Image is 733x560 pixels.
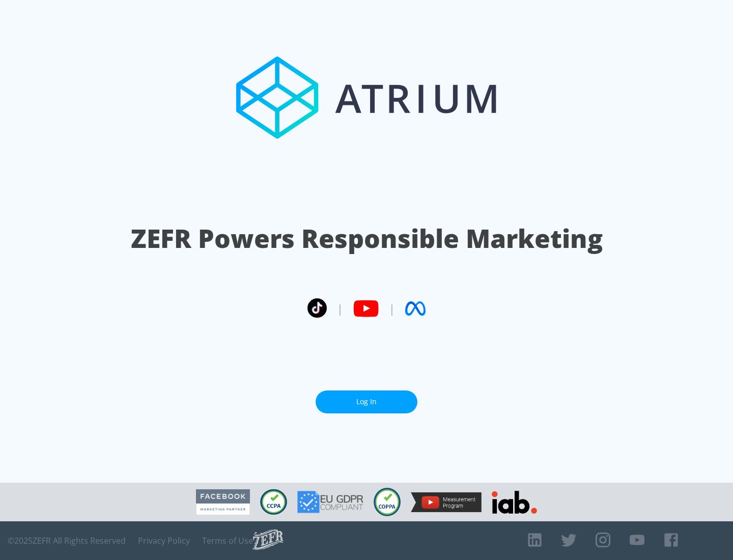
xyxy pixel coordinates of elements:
span: | [389,301,395,316]
a: Privacy Policy [138,536,190,546]
span: © 2025 ZEFR All Rights Reserved [8,536,126,546]
img: Facebook Marketing Partner [196,489,250,515]
img: COPPA Compliant [374,488,401,516]
img: CCPA Compliant [260,489,287,515]
img: GDPR Compliant [297,491,363,513]
img: YouTube Measurement Program [411,492,482,512]
span: | [337,301,343,316]
a: Log In [316,390,417,413]
img: IAB [492,491,537,514]
a: Terms of Use [202,536,253,546]
h1: ZEFR Powers Responsible Marketing [131,221,603,256]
